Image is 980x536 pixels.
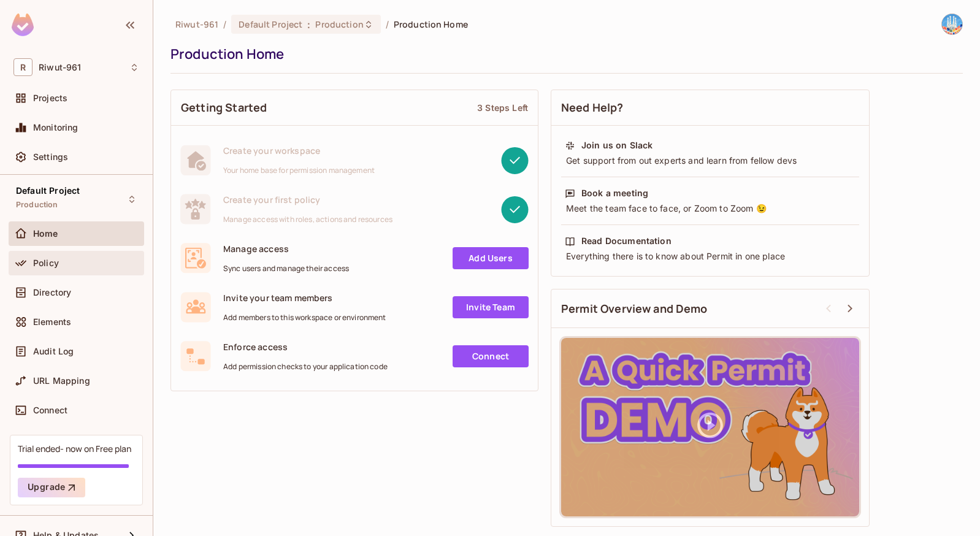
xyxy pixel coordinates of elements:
[18,478,85,497] button: Upgrade
[223,215,392,224] span: Manage access with roles, actions and resources
[581,187,648,199] div: Book a meeting
[565,155,856,167] div: Get support from out experts and learn from fellow devs
[453,345,529,367] a: Connect
[33,288,71,297] span: Directory
[18,443,131,454] div: Trial ended- now on Free plan
[170,45,957,63] div: Production Home
[386,18,389,30] li: /
[581,235,672,247] div: Read Documentation
[223,18,226,30] li: /
[33,123,78,132] span: Monitoring
[942,14,962,34] img: Riwut
[315,18,363,30] span: Production
[33,152,68,162] span: Settings
[33,405,67,415] span: Connect
[33,93,67,103] span: Projects
[16,200,58,210] span: Production
[223,194,392,205] span: Create your first policy
[33,258,59,268] span: Policy
[239,18,302,30] span: Default Project
[477,102,528,113] div: 3 Steps Left
[181,100,267,115] span: Getting Started
[223,341,388,353] span: Enforce access
[33,229,58,239] span: Home
[307,20,311,29] span: :
[39,63,81,72] span: Workspace: Riwut-961
[223,243,349,255] span: Manage access
[561,100,624,115] span: Need Help?
[453,296,529,318] a: Invite Team
[175,18,218,30] span: the active workspace
[33,346,74,356] span: Audit Log
[453,247,529,269] a: Add Users
[223,145,375,156] span: Create your workspace
[12,13,34,36] img: SReyMgAAAABJRU5ErkJggg==
[223,166,375,175] span: Your home base for permission management
[223,313,386,323] span: Add members to this workspace or environment
[394,18,468,30] span: Production Home
[223,292,386,304] span: Invite your team members
[13,58,33,76] span: R
[561,301,708,316] span: Permit Overview and Demo
[16,186,80,196] span: Default Project
[223,362,388,372] span: Add permission checks to your application code
[565,202,856,215] div: Meet the team face to face, or Zoom to Zoom 😉
[223,264,349,274] span: Sync users and manage their access
[33,317,71,327] span: Elements
[565,250,856,262] div: Everything there is to know about Permit in one place
[33,376,90,386] span: URL Mapping
[581,139,653,151] div: Join us on Slack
